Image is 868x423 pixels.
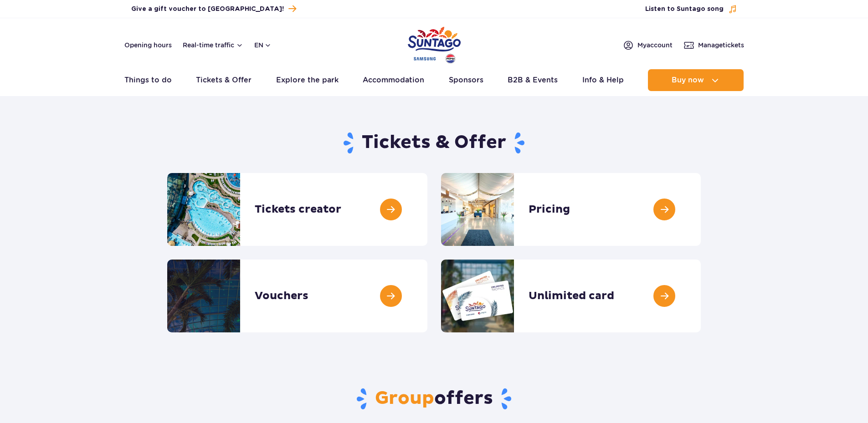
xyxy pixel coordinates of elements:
span: Give a gift voucher to [GEOGRAPHIC_DATA]! [131,5,284,14]
h2: offers [167,387,701,411]
a: Park of Poland [408,23,461,65]
button: Buy now [648,69,744,91]
h1: Tickets & Offer [167,131,701,155]
a: Give a gift voucher to [GEOGRAPHIC_DATA]! [131,3,296,15]
a: Sponsors [449,69,483,91]
a: Managetickets [683,40,744,51]
a: Tickets & Offer [196,69,252,91]
a: Myaccount [623,40,673,51]
a: Things to do [124,69,172,91]
span: Group [375,387,434,410]
a: B2B & Events [508,69,558,91]
button: en [254,41,272,50]
span: Manage tickets [698,41,744,50]
a: Explore the park [276,69,339,91]
span: My account [637,41,673,50]
button: Real-time traffic [183,41,243,49]
a: Opening hours [124,41,172,50]
button: Listen to Suntago song [645,5,737,14]
a: Accommodation [363,69,424,91]
span: Listen to Suntago song [645,5,724,14]
span: Buy now [672,76,704,84]
a: Info & Help [582,69,624,91]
